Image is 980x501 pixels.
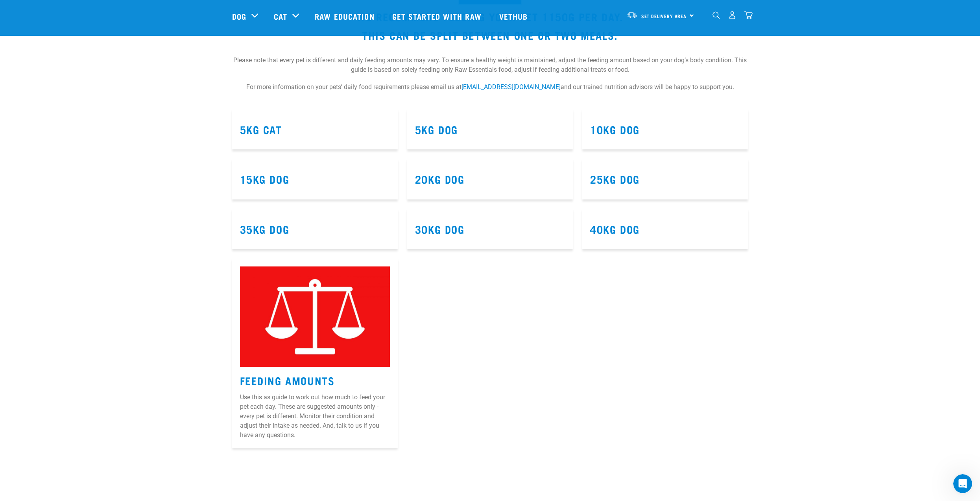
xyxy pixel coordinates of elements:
[415,176,465,182] a: 20kg Dog
[641,15,687,17] span: Set Delivery Area
[240,226,290,232] a: 35kg Dog
[240,377,335,383] a: Feeding Amounts
[627,11,637,19] img: van-moving.png
[232,10,246,22] a: Dog
[491,0,538,32] a: Vethub
[240,176,290,182] a: 15kg Dog
[240,266,390,367] img: Instagram_Core-Brand_Wildly-Good-Nutrition-3.jpg
[232,82,748,100] p: For more information on your pets’ daily food requirements please email us at and our trained nut...
[590,126,640,132] a: 10kg Dog
[744,11,753,19] img: home-icon@2x.png
[953,474,972,493] iframe: Intercom live chat
[415,226,465,232] a: 30kg Dog
[461,83,561,91] a: [EMAIL_ADDRESS][DOMAIN_NAME]
[415,126,458,132] a: 5kg Dog
[728,11,736,19] img: user.png
[590,176,640,182] a: 25kg Dog
[232,48,748,82] p: Please note that every pet is different and daily feeding amounts may vary. To ensure a healthy w...
[307,0,384,32] a: Raw Education
[274,10,287,22] a: Cat
[240,126,282,132] a: 5kg Cat
[384,0,491,32] a: Get started with Raw
[590,226,640,232] a: 40kg Dog
[240,393,390,440] p: Use this as guide to work out how much to feed your pet each day. These are suggested amounts onl...
[712,11,720,19] img: home-icon-1@2x.png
